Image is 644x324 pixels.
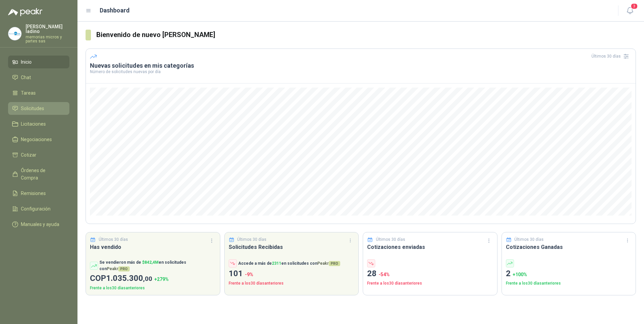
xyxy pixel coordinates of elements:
span: + 279 % [154,277,169,282]
p: Últimos 30 días [237,236,266,243]
img: Company Logo [8,27,21,40]
span: Solicitudes [21,105,44,112]
h3: Nuevas solicitudes en mis categorías [90,62,632,70]
span: 3 [631,3,638,9]
span: PRO [118,266,130,271]
span: Tareas [21,89,36,97]
span: -9 % [245,272,253,277]
h3: Has vendido [90,243,216,251]
p: Se vendieron más de en solicitudes con [99,259,216,272]
a: Inicio [8,56,69,68]
button: 3 [624,5,636,17]
p: Número de solicitudes nuevas por día [90,70,632,74]
span: 1.035.300 [106,273,152,283]
a: Tareas [8,87,69,99]
p: Últimos 30 días [514,236,544,243]
span: ,00 [143,275,152,283]
span: Peakr [317,261,340,266]
span: Remisiones [21,190,46,197]
p: COP [90,272,216,285]
span: Configuración [21,205,51,213]
h1: Dashboard [100,6,130,15]
a: Chat [8,71,69,84]
span: -54 % [379,272,390,277]
span: Licitaciones [21,120,46,128]
a: Negociaciones [8,133,69,146]
span: + 100 % [513,272,527,277]
p: memorias micros y partes sas [26,35,69,43]
h3: Bienvenido de nuevo [PERSON_NAME] [96,30,636,40]
h3: Cotizaciones Ganadas [506,243,632,251]
a: Cotizar [8,149,69,161]
span: Chat [21,74,31,81]
p: Accede a más de en solicitudes con [238,260,340,267]
span: $ 842,4M [142,260,159,265]
a: Remisiones [8,187,69,200]
p: 2 [506,267,632,280]
p: Últimos 30 días [99,236,128,243]
a: Configuración [8,202,69,215]
h3: Cotizaciones enviadas [367,243,493,251]
p: Últimos 30 días [376,236,405,243]
p: 101 [229,267,355,280]
span: Manuales y ayuda [21,221,59,228]
p: Frente a los 30 días anteriores [506,280,632,287]
p: 28 [367,267,493,280]
span: Órdenes de Compra [21,167,63,182]
p: Frente a los 30 días anteriores [367,280,493,287]
span: PRO [329,261,340,266]
h3: Solicitudes Recibidas [229,243,355,251]
a: Licitaciones [8,118,69,130]
span: Peakr [107,266,130,271]
a: Solicitudes [8,102,69,115]
span: Inicio [21,58,32,66]
p: [PERSON_NAME] ladino [26,24,69,34]
span: Negociaciones [21,136,52,143]
img: Logo peakr [8,8,42,16]
div: Últimos 30 días [591,51,632,62]
a: Órdenes de Compra [8,164,69,184]
a: Manuales y ayuda [8,218,69,231]
span: Cotizar [21,151,36,159]
p: Frente a los 30 días anteriores [229,280,355,287]
span: 2311 [272,261,281,266]
p: Frente a los 30 días anteriores [90,285,216,291]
